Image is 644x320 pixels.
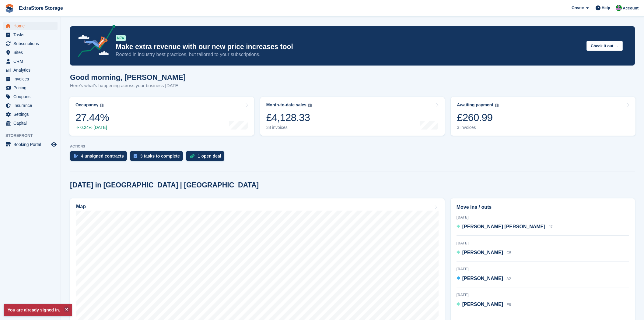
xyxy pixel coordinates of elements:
span: [PERSON_NAME] [462,276,503,281]
span: Insurance [13,101,50,110]
div: 4 unsigned contracts [81,154,124,158]
span: A2 [506,277,511,281]
div: Month-to-date sales [266,102,306,108]
a: Preview store [50,141,58,148]
p: ACTIONS [70,144,635,148]
span: Settings [13,110,50,119]
span: Home [13,22,50,30]
a: menu [3,39,58,48]
img: task-75834270c22a3079a89374b754ae025e5fb1db73e45f91037f5363f120a921f8.svg [134,154,137,158]
span: Storefront [5,133,61,139]
span: J7 [549,225,553,229]
img: deal-1b604bf984904fb50ccaf53a9ad4b4a5d6e5aea283cecdc64d6e3604feb123c2.svg [190,154,195,158]
a: 3 tasks to complete [130,151,186,164]
a: Month-to-date sales £4,128.33 38 invoices [260,97,445,136]
a: menu [3,57,58,66]
div: 27.44% [75,111,109,124]
div: [DATE] [457,240,629,246]
span: Booking Portal [13,140,50,149]
img: stora-icon-8386f47178a22dfd0bd8f6a31ec36ba5ce8667c1dd55bd0f319d3a0aa187defe.svg [5,4,14,13]
div: 3 invoices [457,125,499,130]
span: Analytics [13,66,50,74]
div: [DATE] [457,292,629,298]
a: Occupancy 27.44% 0.24% [DATE] [69,97,254,136]
img: contract_signature_icon-13c848040528278c33f63329250d36e43548de30e8caae1d1a13099fd9432cc5.svg [74,154,78,158]
a: 1 open deal [186,151,227,164]
div: 1 open deal [198,154,221,158]
a: menu [3,119,58,127]
img: icon-info-grey-7440780725fd019a000dd9b08b2336e03edf1995a4989e88bcd33f0948082b44.svg [308,104,312,107]
span: [PERSON_NAME] [462,302,503,307]
h2: Map [76,204,86,209]
span: Invoices [13,75,50,83]
div: Occupancy [75,102,98,108]
img: price-adjustments-announcement-icon-8257ccfd72463d97f412b2fc003d46551f7dbcb40ab6d574587a9cd5c0d94... [73,25,115,59]
div: £4,128.33 [266,111,312,124]
span: CRM [13,57,50,66]
span: Capital [13,119,50,127]
div: NEW [116,35,126,41]
span: Sites [13,48,50,57]
div: £260.99 [457,111,499,124]
span: Pricing [13,84,50,92]
span: Coupons [13,92,50,101]
a: [PERSON_NAME] [PERSON_NAME] J7 [457,223,553,231]
span: Account [623,5,639,11]
span: Tasks [13,30,50,39]
span: Create [572,5,584,11]
div: 0.24% [DATE] [75,125,109,130]
a: menu [3,84,58,92]
span: [PERSON_NAME] [462,250,503,255]
button: Check it out → [586,41,623,51]
a: menu [3,101,58,110]
div: 3 tasks to complete [140,154,180,158]
a: menu [3,22,58,30]
a: menu [3,48,58,57]
div: [DATE] [457,215,629,220]
a: Awaiting payment £260.99 3 invoices [451,97,635,136]
a: menu [3,75,58,83]
h2: Move ins / outs [457,204,629,211]
a: menu [3,92,58,101]
a: [PERSON_NAME] A2 [457,275,511,283]
div: Awaiting payment [457,102,493,108]
h2: [DATE] in [GEOGRAPHIC_DATA] | [GEOGRAPHIC_DATA] [70,181,259,189]
a: ExtraStore Storage [16,3,65,13]
p: Rooted in industry best practices, but tailored to your subscriptions. [116,51,582,58]
span: E8 [506,303,511,307]
p: Make extra revenue with our new price increases tool [116,42,582,51]
span: [PERSON_NAME] [PERSON_NAME] [462,224,545,229]
p: You are already signed in. [4,304,72,316]
img: icon-info-grey-7440780725fd019a000dd9b08b2336e03edf1995a4989e88bcd33f0948082b44.svg [495,104,499,107]
a: 4 unsigned contracts [70,151,130,164]
span: C5 [506,251,511,255]
a: [PERSON_NAME] C5 [457,249,511,257]
div: [DATE] [457,266,629,272]
a: menu [3,30,58,39]
h1: Good morning, [PERSON_NAME] [70,73,186,81]
a: menu [3,66,58,74]
span: Subscriptions [13,39,50,48]
a: menu [3,140,58,149]
a: [PERSON_NAME] E8 [457,301,511,309]
img: Grant Daniel [616,5,622,11]
div: 38 invoices [266,125,312,130]
img: icon-info-grey-7440780725fd019a000dd9b08b2336e03edf1995a4989e88bcd33f0948082b44.svg [100,104,103,107]
a: menu [3,110,58,119]
p: Here's what's happening across your business [DATE] [70,82,186,89]
span: Help [602,5,610,11]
